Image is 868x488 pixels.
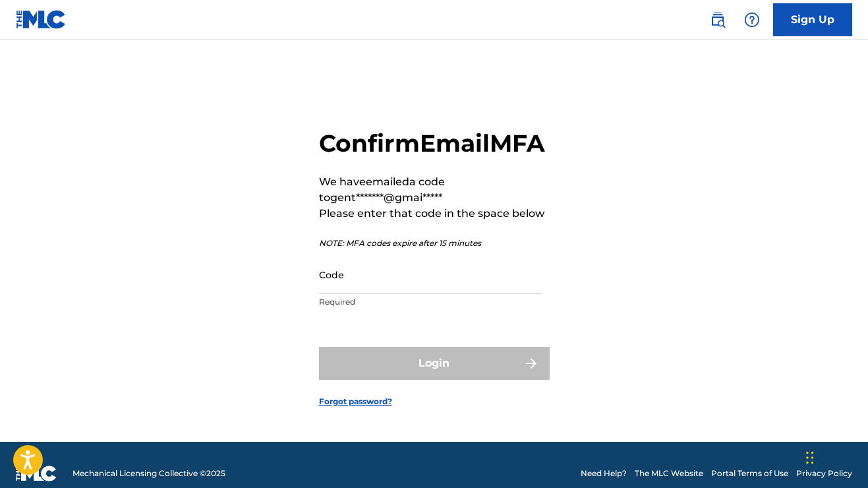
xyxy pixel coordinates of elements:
[635,468,703,479] a: The MLC Website
[319,129,550,158] h2: Confirm Email MFA
[16,466,57,481] img: logo
[72,468,225,479] span: Mechanical Licensing Collective © 2025
[806,438,814,477] div: Drag
[796,468,852,479] a: Privacy Policy
[739,7,765,33] div: Help
[319,396,392,408] a: Forgot password?
[744,12,760,28] img: help
[773,3,852,36] a: Sign Up
[711,468,788,479] a: Portal Terms of Use
[710,12,726,28] img: search
[581,468,627,479] a: Need Help?
[802,425,868,488] iframe: Chat Widget
[16,10,67,29] img: MLC Logo
[319,237,550,249] p: NOTE: MFA codes expire after 15 minutes
[319,296,542,308] p: Required
[705,7,731,33] a: Public Search
[319,206,550,222] p: Please enter that code in the space below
